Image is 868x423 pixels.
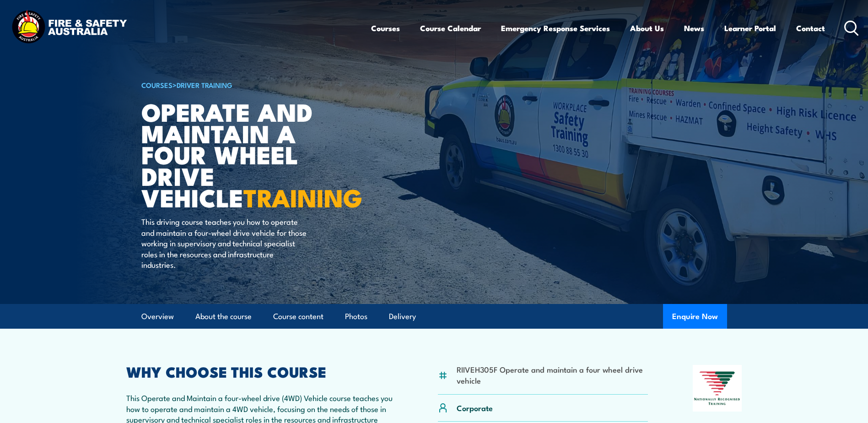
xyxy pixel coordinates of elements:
a: Delivery [389,304,416,329]
p: Corporate [457,402,493,413]
h1: Operate and Maintain a Four Wheel Drive Vehicle [141,101,367,208]
a: News [684,16,704,40]
a: Courses [371,16,400,40]
button: Enquire Now [663,304,727,329]
a: Overview [141,304,174,329]
a: Driver Training [177,80,232,90]
a: Emergency Response Services [501,16,610,40]
p: This driving course teaches you how to operate and maintain a four-wheel drive vehicle for those ... [141,216,308,270]
a: About the course [195,304,252,329]
h2: WHY CHOOSE THIS COURSE [126,365,394,378]
a: About Us [630,16,664,40]
a: Course content [273,304,323,329]
h6: > [141,79,367,90]
a: Learner Portal [724,16,776,40]
li: RIIVEH305F Operate and maintain a four wheel drive vehicle [457,364,648,385]
img: Nationally Recognised Training logo. [693,365,742,412]
a: Photos [345,304,367,329]
a: COURSES [141,80,173,90]
a: Contact [796,16,825,40]
strong: TRAINING [243,178,362,216]
a: Course Calendar [420,16,481,40]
